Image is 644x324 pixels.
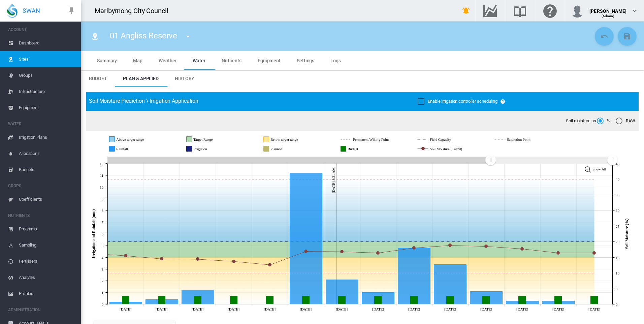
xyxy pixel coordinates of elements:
[95,6,174,15] div: Maribyrnong City Council
[19,67,75,84] span: Groups
[181,30,195,43] button: icon-menu-down
[623,32,631,40] md-icon: icon-content-save
[194,296,201,304] g: Budget Thu 04 Sep, 2025 0.7
[290,173,322,304] g: Rainfall Sun 07 Sep, 2025 11.2
[19,221,75,237] span: Programs
[264,307,276,311] tspan: [DATE]
[377,252,379,254] circle: Soil Moisture (Calc'd) Tue 09 Sep, 2025 16.4
[146,300,178,304] g: Rainfall Wed 03 Sep, 2025 0.4
[483,296,490,304] g: Budget Fri 12 Sep, 2025 0.7
[616,256,619,260] tspan: 15
[557,252,559,254] circle: Soil Moisture (Calc'd) Sun 14 Sep, 2025 16.4
[102,197,104,201] tspan: 9
[102,220,104,224] tspan: 7
[159,58,176,63] span: Weather
[232,260,235,263] circle: Soil Moisture (Calc'd) Fri 05 Sep, 2025 13.7
[485,245,487,248] circle: Soil Moisture (Calc'd) Fri 12 Sep, 2025 18.5
[330,58,341,63] span: Logs
[100,162,103,166] tspan: 12
[266,296,273,304] g: Budget Sat 06 Sep, 2025 0.7
[341,146,380,152] g: Budget
[19,237,75,253] span: Sampling
[434,265,466,304] g: Rainfall Thu 11 Sep, 2025 3.4
[110,302,142,304] g: Rainfall Tue 02 Sep, 2025 0.2
[8,24,75,35] span: ACCOUNT
[447,296,454,304] g: Budget Thu 11 Sep, 2025 0.7
[341,136,416,142] g: Permanent Wilting Point
[67,7,75,15] md-icon: icon-pin
[555,296,562,304] g: Budget Sun 14 Sep, 2025 0.7
[192,307,203,311] tspan: [DATE]
[184,32,192,40] md-icon: icon-menu-down
[616,224,619,228] tspan: 25
[331,167,335,193] tspan: [DATE] 8:31 AM
[222,58,241,63] span: Nutrients
[339,296,346,304] g: Budget Mon 08 Sep, 2025 0.7
[228,307,239,311] tspan: [DATE]
[264,146,304,152] g: Planned
[120,307,131,311] tspan: [DATE]
[123,76,159,81] span: Plan & Applied
[449,244,451,247] circle: Soil Moisture (Calc'd) Thu 11 Sep, 2025 18.8
[19,286,75,302] span: Profiles
[102,256,104,260] tspan: 4
[158,296,165,304] g: Budget Wed 03 Sep, 2025 0.7
[592,167,606,171] tspan: Show All
[102,279,103,283] tspan: 2
[19,51,75,67] span: Sites
[375,296,382,304] g: Budget Tue 09 Sep, 2025 0.7
[542,7,558,15] md-icon: Click here for help
[7,4,18,18] img: SWAN-Landscape-Logo-Colour-drop.png
[616,271,619,275] tspan: 10
[485,154,496,166] g: Zoom chart using cursor arrows
[372,307,384,311] tspan: [DATE]
[19,145,75,162] span: Allocations
[411,296,418,304] g: Budget Wed 10 Sep, 2025 0.7
[591,296,598,304] g: Budget Mon 15 Sep, 2025 0.7
[552,307,564,311] tspan: [DATE]
[616,177,619,181] tspan: 40
[616,208,619,213] tspan: 30
[122,296,129,304] g: Budget Tue 02 Sep, 2025 0.7
[230,296,237,304] g: Budget Fri 05 Sep, 2025 0.7
[516,307,528,311] tspan: [DATE]
[160,257,163,260] circle: Soil Moisture (Calc'd) Wed 03 Sep, 2025 14.5
[480,307,492,311] tspan: [DATE]
[89,98,198,104] span: Soil Moisture Prediction \ Irrigation Application
[428,99,497,104] span: Enable irrigation controller scheduling
[88,30,102,43] button: Click to go to list of Sites
[607,154,618,166] g: Zoom chart using cursor arrows
[102,244,104,248] tspan: 5
[19,269,75,286] span: Analytes
[91,32,99,40] md-icon: icon-map-marker-radius
[519,296,526,304] g: Budget Sat 13 Sep, 2025 0.7
[187,146,229,152] g: Irrigation
[264,136,324,142] g: Below target range
[595,27,614,46] button: Cancel Changes
[19,191,75,207] span: Coefficients
[19,84,75,100] span: Infrastructure
[133,58,142,63] span: Map
[413,247,415,249] circle: Soil Moisture (Calc'd) Wed 10 Sep, 2025 18
[8,210,75,221] span: NUTRIENTS
[408,307,420,311] tspan: [DATE]
[23,6,40,15] span: SWAN
[102,232,104,236] tspan: 6
[300,307,312,311] tspan: [DATE]
[521,248,523,250] circle: Soil Moisture (Calc'd) Sat 13 Sep, 2025 17.7
[8,181,75,191] span: CROPS
[193,58,205,63] span: Water
[616,118,635,124] md-radio-button: RAW
[175,76,194,81] span: History
[495,136,555,142] g: Saturation Point
[482,7,498,15] md-icon: Go to the Data Hub
[8,119,75,129] span: WATER
[297,58,314,63] span: Settings
[124,254,127,257] circle: Soil Moisture (Calc'd) Tue 02 Sep, 2025 15.5
[336,307,348,311] tspan: [DATE]
[19,100,75,116] span: Equipment
[341,250,343,253] circle: Soil Moisture (Calc'd) Mon 08 Sep, 2025 16.8
[109,136,171,142] g: Above target range
[19,129,75,145] span: Irrigation Plans
[616,302,618,306] tspan: 0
